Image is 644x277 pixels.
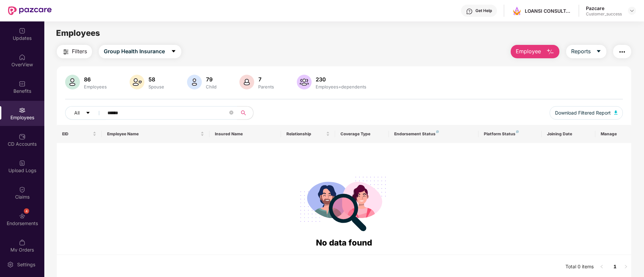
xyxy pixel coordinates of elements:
[65,75,80,89] img: svg+xml;base64,PHN2ZyB4bWxucz0iaHR0cDovL3d3dy53My5vcmcvMjAwMC9zdmciIHhtbG5zOnhsaW5rPSJodHRwOi8vd3...
[512,6,522,16] img: company%20logo.jpeg
[62,48,70,56] img: svg+xml;base64,PHN2ZyB4bWxucz0iaHR0cDovL3d3dy53My5vcmcvMjAwMC9zdmciIHdpZHRoPSIyNCIgaGVpZ2h0PSIyNC...
[19,80,26,87] img: svg+xml;base64,PHN2ZyBpZD0iQmVuZWZpdHMiIHhtbG5zPSJodHRwOi8vd3d3LnczLm9yZy8yMDAwL3N2ZyIgd2lkdGg9Ij...
[596,49,601,55] span: caret-down
[237,110,250,116] span: search
[19,186,26,193] img: svg+xml;base64,PHN2ZyBpZD0iQ2xhaW0iIHhtbG5zPSJodHRwOi8vd3d3LnczLm9yZy8yMDAwL3N2ZyIgd2lkdGg9IjIwIi...
[297,75,312,89] img: svg+xml;base64,PHN2ZyB4bWxucz0iaHR0cDovL3d3dy53My5vcmcvMjAwMC9zdmciIHhtbG5zOnhsaW5rPSJodHRwOi8vd3...
[19,27,26,34] img: svg+xml;base64,PHN2ZyBpZD0iVXBkYXRlZCIgeG1sbnM9Imh0dHA6Ly93d3cudzMub3JnLzIwMDAvc3ZnIiB3aWR0aD0iMj...
[614,111,617,115] img: svg+xml;base64,PHN2ZyB4bWxucz0iaHR0cDovL3d3dy53My5vcmcvMjAwMC9zdmciIHhtbG5zOnhsaW5rPSJodHRwOi8vd3...
[19,213,26,219] img: svg+xml;base64,PHN2ZyBpZD0iRW5kb3JzZW1lbnRzIiB4bWxucz0iaHR0cDovL3d3dy53My5vcmcvMjAwMC9zdmciIHdpZH...
[257,76,275,83] div: 7
[596,262,607,272] button: left
[147,84,166,89] div: Spouse
[596,262,607,272] li: Previous Page
[130,75,144,89] img: svg+xml;base64,PHN2ZyB4bWxucz0iaHR0cDovL3d3dy53My5vcmcvMjAwMC9zdmciIHhtbG5zOnhsaW5rPSJodHRwOi8vd3...
[65,106,106,120] button: Allcaret-down
[210,125,281,143] th: Insured Name
[629,8,635,13] img: svg+xml;base64,PHN2ZyBpZD0iRHJvcGRvd24tMzJ4MzIiIHhtbG5zPSJodHRwOi8vd3d3LnczLm9yZy8yMDAwL3N2ZyIgd2...
[314,84,368,89] div: Employees+dependents
[546,48,554,56] img: svg+xml;base64,PHN2ZyB4bWxucz0iaHR0cDovL3d3dy53My5vcmcvMjAwMC9zdmciIHhtbG5zOnhsaW5rPSJodHRwOi8vd3...
[295,168,392,236] img: svg+xml;base64,PHN2ZyB4bWxucz0iaHR0cDovL3d3dy53My5vcmcvMjAwMC9zdmciIHdpZHRoPSIyODgiIGhlaWdodD0iMj...
[187,75,202,89] img: svg+xml;base64,PHN2ZyB4bWxucz0iaHR0cDovL3d3dy53My5vcmcvMjAwMC9zdmciIHhtbG5zOnhsaW5rPSJodHRwOi8vd3...
[511,45,559,58] button: Employee
[542,125,595,143] th: Joining Date
[19,239,26,246] img: svg+xml;base64,PHN2ZyBpZD0iTXlfT3JkZXJzIiBkYXRhLW5hbWU9Ik15IE9yZGVycyIgeG1sbnM9Imh0dHA6Ly93d3cudz...
[8,6,52,15] img: New Pazcare Logo
[74,109,80,117] span: All
[171,49,176,55] span: caret-down
[550,106,623,120] button: Download Filtered Report
[516,130,519,133] img: svg+xml;base64,PHN2ZyB4bWxucz0iaHR0cDovL3d3dy53My5vcmcvMjAwMC9zdmciIHdpZHRoPSI4IiBoZWlnaHQ9IjgiIH...
[436,130,439,133] img: svg+xml;base64,PHN2ZyB4bWxucz0iaHR0cDovL3d3dy53My5vcmcvMjAwMC9zdmciIHdpZHRoPSI4IiBoZWlnaHQ9IjgiIH...
[620,262,631,272] button: right
[555,109,611,117] span: Download Filtered Report
[257,84,275,89] div: Parents
[595,125,631,143] th: Manage
[571,47,591,56] span: Reports
[624,265,628,269] span: right
[204,76,218,83] div: 79
[104,47,165,56] span: Group Health Insurance
[335,125,389,143] th: Coverage Type
[620,262,631,272] li: Next Page
[83,76,108,83] div: 86
[394,131,473,137] div: Endorsement Status
[7,261,14,268] img: svg+xml;base64,PHN2ZyBpZD0iU2V0dGluZy0yMHgyMCIgeG1sbnM9Imh0dHA6Ly93d3cudzMub3JnLzIwMDAvc3ZnIiB3aW...
[56,28,100,38] span: Employees
[19,107,26,114] img: svg+xml;base64,PHN2ZyBpZD0iRW1wbG95ZWVzIiB4bWxucz0iaHR0cDovL3d3dy53My5vcmcvMjAwMC9zdmciIHdpZHRoPS...
[316,238,372,248] span: No data found
[565,262,594,272] li: Total 0 items
[586,11,622,17] div: Customer_success
[57,125,102,143] th: EID
[15,261,37,268] div: Settings
[72,47,87,56] span: Filters
[24,208,29,214] div: 4
[57,45,92,58] button: Filters
[19,54,26,61] img: svg+xml;base64,PHN2ZyBpZD0iSG9tZSIgeG1sbnM9Imh0dHA6Ly93d3cudzMub3JnLzIwMDAvc3ZnIiB3aWR0aD0iMjAiIG...
[618,48,626,56] img: svg+xml;base64,PHN2ZyB4bWxucz0iaHR0cDovL3d3dy53My5vcmcvMjAwMC9zdmciIHdpZHRoPSIyNCIgaGVpZ2h0PSIyNC...
[314,76,368,83] div: 230
[286,131,324,137] span: Relationship
[86,111,90,116] span: caret-down
[99,45,181,58] button: Group Health Insurancecaret-down
[229,110,233,116] span: close-circle
[147,76,166,83] div: 58
[239,75,254,89] img: svg+xml;base64,PHN2ZyB4bWxucz0iaHR0cDovL3d3dy53My5vcmcvMjAwMC9zdmciIHhtbG5zOnhsaW5rPSJodHRwOi8vd3...
[475,8,492,13] div: Get Help
[586,5,622,11] div: Pazcare
[19,160,26,166] img: svg+xml;base64,PHN2ZyBpZD0iVXBsb2FkX0xvZ3MiIGRhdGEtbmFtZT0iVXBsb2FkIExvZ3MiIHhtbG5zPSJodHRwOi8vd3...
[204,84,218,89] div: Child
[83,84,108,89] div: Employees
[107,131,199,137] span: Employee Name
[610,262,620,272] li: 1
[19,133,26,140] img: svg+xml;base64,PHN2ZyBpZD0iQ0RfQWNjb3VudHMiIGRhdGEtbmFtZT0iQ0QgQWNjb3VudHMiIHhtbG5zPSJodHRwOi8vd3...
[566,45,606,58] button: Reportscaret-down
[62,131,91,137] span: EID
[466,8,473,15] img: svg+xml;base64,PHN2ZyBpZD0iSGVscC0zMngzMiIgeG1sbnM9Imh0dHA6Ly93d3cudzMub3JnLzIwMDAvc3ZnIiB3aWR0aD...
[484,131,536,137] div: Platform Status
[281,125,335,143] th: Relationship
[237,106,254,120] button: search
[229,111,233,115] span: close-circle
[102,125,210,143] th: Employee Name
[610,262,620,272] a: 1
[525,8,572,14] div: LOANSI CONSULTANTS
[516,47,541,56] span: Employee
[600,265,604,269] span: left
